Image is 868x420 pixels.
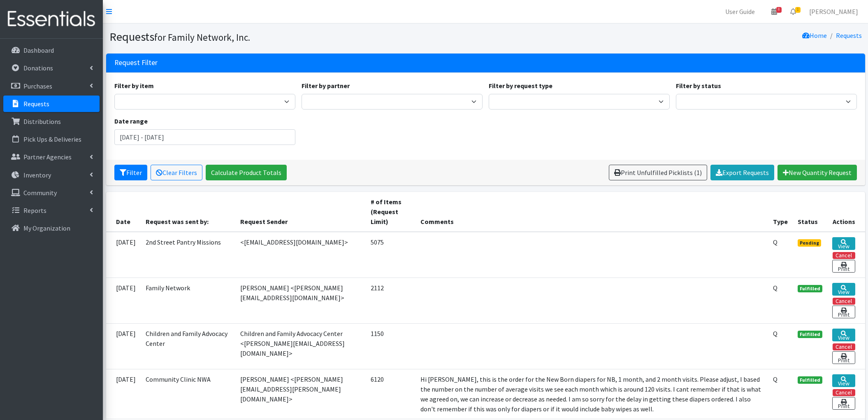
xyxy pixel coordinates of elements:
[773,238,777,246] abbr: Quantity
[23,153,72,161] p: Partner Agencies
[3,220,100,236] a: My Organization
[23,100,49,108] p: Requests
[114,116,148,126] label: Date range
[3,42,100,58] a: Dashboard
[784,3,803,20] a: 1
[832,329,855,341] a: View
[106,192,141,232] th: Date
[366,278,415,323] td: 2112
[141,232,235,278] td: 2nd Street Pantry Missions
[710,165,774,180] a: Export Requests
[489,81,552,91] label: Filter by request type
[832,397,855,410] a: Print
[773,284,777,292] abbr: Quantity
[114,58,158,67] h3: Request Filter
[415,369,768,419] td: Hi [PERSON_NAME], this is the order for the New Born diapers for NB, 1 month, and 2 month visits....
[141,278,235,323] td: Family Network
[23,206,46,215] p: Reports
[832,374,855,387] a: View
[832,260,855,273] a: Print
[154,31,250,43] small: for Family Network, Inc.
[827,192,865,232] th: Actions
[151,165,202,180] a: Clear Filters
[802,31,827,40] a: Home
[3,149,100,165] a: Partner Agencies
[793,192,827,232] th: Status
[23,135,81,143] p: Pick Ups & Deliveries
[415,192,768,232] th: Comments
[235,232,366,278] td: <[EMAIL_ADDRESS][DOMAIN_NAME]>
[803,3,865,20] a: [PERSON_NAME]
[836,31,862,40] a: Requests
[141,369,235,419] td: Community Clinic NWA
[106,323,141,369] td: [DATE]
[366,369,415,419] td: 6120
[114,81,154,91] label: Filter by item
[366,323,415,369] td: 1150
[106,369,141,419] td: [DATE]
[832,237,855,250] a: View
[833,389,855,396] button: Cancel
[23,82,52,90] p: Purchases
[235,323,366,369] td: Children and Family Advocacy Center <[PERSON_NAME][EMAIL_ADDRESS][DOMAIN_NAME]>
[719,3,761,20] a: User Guide
[798,376,822,384] span: Fulfilled
[23,117,61,126] p: Distributions
[773,329,777,338] abbr: Quantity
[798,285,822,292] span: Fulfilled
[23,224,70,232] p: My Organization
[141,192,235,232] th: Request was sent by:
[609,165,707,180] a: Print Unfulfilled Picklists (1)
[798,239,821,247] span: Pending
[3,202,100,219] a: Reports
[3,78,100,94] a: Purchases
[798,331,822,338] span: Fulfilled
[832,306,855,318] a: Print
[366,232,415,278] td: 5075
[832,283,855,296] a: View
[366,192,415,232] th: # of Items (Request Limit)
[3,60,100,76] a: Donations
[833,252,855,259] button: Cancel
[3,184,100,201] a: Community
[3,5,100,33] img: HumanEssentials
[302,81,350,91] label: Filter by partner
[833,298,855,305] button: Cancel
[768,192,793,232] th: Type
[206,165,287,180] a: Calculate Product Totals
[3,131,100,147] a: Pick Ups & Deliveries
[3,96,100,112] a: Requests
[23,64,53,72] p: Donations
[23,46,54,54] p: Dashboard
[23,189,57,197] p: Community
[106,232,141,278] td: [DATE]
[832,351,855,364] a: Print
[3,113,100,130] a: Distributions
[114,165,147,180] button: Filter
[773,375,777,383] abbr: Quantity
[777,165,857,180] a: New Quantity Request
[141,323,235,369] td: Children and Family Advocacy Center
[23,171,51,179] p: Inventory
[676,81,721,91] label: Filter by status
[235,278,366,323] td: [PERSON_NAME] <[PERSON_NAME][EMAIL_ADDRESS][DOMAIN_NAME]>
[3,167,100,183] a: Inventory
[833,343,855,350] button: Cancel
[109,30,483,44] h1: Requests
[795,7,801,13] span: 1
[114,129,295,145] input: January 1, 2011 - December 31, 2011
[235,192,366,232] th: Request Sender
[765,3,784,20] a: 8
[235,369,366,419] td: [PERSON_NAME] <[PERSON_NAME][EMAIL_ADDRESS][PERSON_NAME][DOMAIN_NAME]>
[106,278,141,323] td: [DATE]
[776,7,782,13] span: 8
